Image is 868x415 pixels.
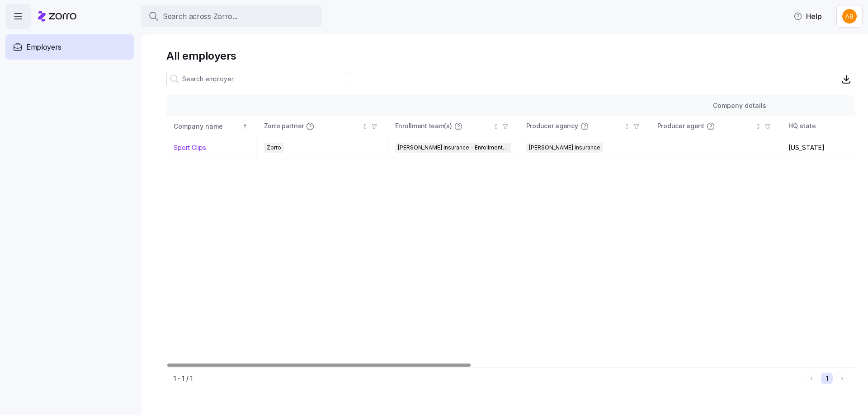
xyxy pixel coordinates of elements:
[174,121,241,131] div: Company name
[388,116,519,137] th: Enrollment team(s)Not sorted
[166,49,855,63] h1: All employers
[657,122,704,131] span: Producer agent
[842,9,857,23] img: 42a6513890f28a9d591cc60790ab6045
[26,42,61,53] span: Employers
[786,7,829,25] button: Help
[166,72,347,86] input: Search employer
[174,374,802,383] div: 1 - 1 / 1
[529,143,600,153] span: [PERSON_NAME] Insurance
[793,11,822,22] span: Help
[141,5,322,27] button: Search across Zorro...
[624,123,630,130] div: Not sorted
[163,11,237,22] span: Search across Zorro...
[821,373,833,384] button: 1
[526,122,578,131] span: Producer agency
[174,143,206,152] a: Sport Clips
[264,122,304,131] span: Zorro partner
[362,123,368,130] div: Not sorted
[806,373,817,384] button: Previous page
[166,116,257,137] th: Company nameSorted ascending
[519,116,650,137] th: Producer agencyNot sorted
[395,122,452,131] span: Enrollment team(s)
[398,143,509,153] span: [PERSON_NAME] Insurance - Enrollment Team
[257,116,388,137] th: Zorro partnerNot sorted
[493,123,499,130] div: Not sorted
[242,123,248,130] div: Sorted ascending
[5,34,134,60] a: Employers
[836,373,848,384] button: Next page
[650,116,781,137] th: Producer agentNot sorted
[267,143,281,153] span: Zorro
[755,123,761,130] div: Not sorted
